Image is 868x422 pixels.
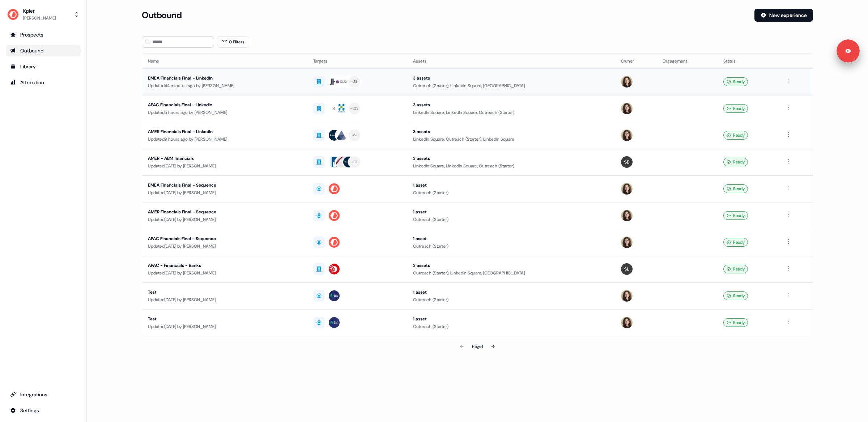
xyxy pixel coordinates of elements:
[142,54,307,68] th: Name
[413,155,609,162] div: 3 assets
[10,407,76,414] div: Settings
[723,238,748,247] div: Ready
[413,74,609,82] div: 3 assets
[6,29,81,41] a: Go to prospects
[10,63,76,70] div: Library
[621,263,633,275] img: Shi Jia
[413,315,609,323] div: 1 asset
[621,210,633,221] img: Alexandra
[723,211,748,220] div: Ready
[148,74,302,82] div: EMEA Financials Final - LinkedIn
[148,323,302,330] div: Updated [DATE] by [PERSON_NAME]
[6,61,81,72] a: Go to templates
[6,45,81,56] a: Go to outbound experience
[413,235,609,242] div: 1 asset
[148,208,302,216] div: AMER Financials Final - Sequence
[754,9,813,22] button: New experience
[615,54,657,68] th: Owner
[413,101,609,108] div: 3 assets
[413,109,609,116] div: LinkedIn Square, LinkedIn Square, Outreach (Starter)
[657,54,718,68] th: Engagement
[413,189,609,196] div: Outreach (Starter)
[413,82,609,89] div: Outreach (Starter), LinkedIn Square, [GEOGRAPHIC_DATA]
[718,54,779,68] th: Status
[148,182,302,189] div: EMEA Financials Final - Sequence
[413,136,609,143] div: LinkedIn Square, Outreach (Starter), LinkedIn Square
[10,79,76,86] div: Attribution
[413,162,609,170] div: LinkedIn Square, LinkedIn Square, Outreach (Starter)
[621,129,633,141] img: Alexandra
[148,162,302,170] div: Updated [DATE] by [PERSON_NAME]
[307,54,407,68] th: Targets
[148,262,302,269] div: APAC - Financials - Banks
[723,131,748,140] div: Ready
[472,343,483,350] div: Page 1
[23,7,56,14] div: Kpler
[148,315,302,323] div: Test
[148,189,302,196] div: Updated [DATE] by [PERSON_NAME]
[148,101,302,108] div: APAC Financials Final - LinkedIn
[148,82,302,89] div: Updated 44 minutes ago by [PERSON_NAME]
[6,6,81,23] button: Kpler[PERSON_NAME]
[6,405,81,416] a: Go to integrations
[10,31,76,38] div: Prospects
[350,105,358,112] div: + 103
[413,128,609,135] div: 3 assets
[6,77,81,88] a: Go to attribution
[148,289,302,296] div: Test
[148,136,302,143] div: Updated 9 hours ago by [PERSON_NAME]
[413,243,609,250] div: Outreach (Starter)
[148,243,302,250] div: Updated [DATE] by [PERSON_NAME]
[407,54,615,68] th: Assets
[352,159,357,165] div: + 11
[621,76,633,88] img: Alexandra
[621,236,633,248] img: Alexandra
[723,184,748,193] div: Ready
[413,208,609,216] div: 1 asset
[723,291,748,300] div: Ready
[413,269,609,277] div: Outreach (Starter), LinkedIn Square, [GEOGRAPHIC_DATA]
[413,323,609,330] div: Outreach (Starter)
[148,109,302,116] div: Updated 5 hours ago by [PERSON_NAME]
[723,318,748,327] div: Ready
[142,10,182,21] h3: Outbound
[148,235,302,242] div: APAC Financials Final - Sequence
[23,14,56,22] div: [PERSON_NAME]
[723,77,748,86] div: Ready
[10,391,76,398] div: Integrations
[621,290,633,302] img: Alexandra
[621,317,633,328] img: Alexandra
[352,132,357,138] div: + 9
[351,78,358,85] div: + 28
[621,183,633,195] img: Alexandra
[148,269,302,277] div: Updated [DATE] by [PERSON_NAME]
[723,104,748,113] div: Ready
[148,155,302,162] div: AMER - ABM financials
[10,47,76,54] div: Outbound
[332,105,336,112] div: SI
[6,389,81,400] a: Go to integrations
[723,265,748,273] div: Ready
[621,156,633,168] img: Sabastian
[413,216,609,223] div: Outreach (Starter)
[621,103,633,114] img: Alexandra
[148,296,302,303] div: Updated [DATE] by [PERSON_NAME]
[723,158,748,166] div: Ready
[413,182,609,189] div: 1 asset
[413,262,609,269] div: 3 assets
[413,289,609,296] div: 1 asset
[148,128,302,135] div: AMER Financials Final - LinkedIn
[148,216,302,223] div: Updated [DATE] by [PERSON_NAME]
[217,36,249,48] button: 0 Filters
[413,296,609,303] div: Outreach (Starter)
